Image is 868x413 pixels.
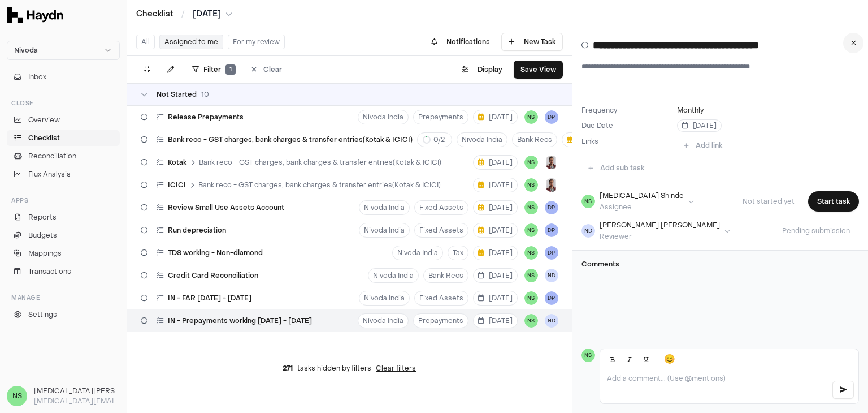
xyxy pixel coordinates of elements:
button: Start task [808,191,859,212]
button: Clear [245,61,289,79]
span: ND [581,224,595,238]
div: Manage [7,289,120,307]
span: Not started yet [734,197,804,206]
span: ND [545,314,558,328]
span: [DATE] [478,158,513,167]
span: Pending submission [773,226,859,235]
button: Save View [514,61,563,79]
span: Bank reco - GST charges, bank charges & transfer entries(Kotak & ICICI) [199,158,441,167]
button: Add sub task [581,159,651,177]
nav: breadcrumb [136,8,232,20]
button: [DATE] [473,246,518,260]
img: Haydn Logo [7,7,63,23]
button: NS [524,291,538,305]
a: Overview [7,112,120,128]
button: NS [524,110,538,124]
button: Fixed Assets [414,200,468,215]
button: DP [545,291,558,305]
span: NS [7,386,27,406]
span: Mappings [28,248,62,259]
button: Nivoda India [359,223,410,238]
span: [DATE] [478,113,513,122]
button: NS [524,156,538,169]
div: Apps [7,191,120,209]
div: Assignee [600,203,684,212]
button: NS [524,223,538,237]
div: Reviewer [600,232,720,241]
button: Italic (Ctrl+I) [622,351,637,367]
button: Nivoda India [358,110,409,124]
span: Nivoda [14,46,38,55]
span: 0 / 2 [433,135,445,144]
button: Fixed Assets [414,223,468,238]
span: 1 [225,64,236,75]
a: Transactions [7,264,120,279]
img: JP Smit [545,156,558,169]
button: Display [455,61,509,79]
span: [DATE] [478,316,513,325]
button: JP Smit [545,178,558,192]
span: [DATE] [478,226,513,235]
span: [DATE] [193,8,221,20]
a: Checklist [7,130,120,146]
button: Tax [448,246,468,260]
span: [DATE] [682,121,717,130]
span: DP [545,201,558,214]
span: Bank reco - GST charges, bank charges & transfer entries(Kotak & ICICI) [198,180,441,190]
button: NS [524,314,538,328]
div: [PERSON_NAME] [PERSON_NAME] [600,221,720,230]
button: For my review [228,35,285,49]
label: Due Date [581,121,672,130]
button: Nivoda India [359,200,410,215]
a: Mappings [7,246,120,261]
button: NS [524,201,538,214]
a: Reconciliation [7,148,120,164]
a: Reports [7,209,120,225]
button: NS[MEDICAL_DATA] ShindeAssignee [581,191,694,212]
button: Assigned to me [159,35,223,49]
span: Review Small Use Assets Account [168,203,284,212]
span: NS [524,269,538,282]
span: 😊 [664,352,675,366]
button: [DATE] [473,223,518,238]
button: NS [524,246,538,260]
button: Nivoda India [358,313,409,328]
button: ND [545,269,558,282]
button: [DATE] [473,268,518,283]
button: DP [545,246,558,260]
button: Inbox [7,69,120,85]
a: Settings [7,307,120,322]
label: Frequency [581,106,672,115]
button: Nivoda India [368,268,419,283]
p: [MEDICAL_DATA][EMAIL_ADDRESS][DOMAIN_NAME] [34,396,120,406]
span: Credit Card Reconciliation [168,271,258,280]
button: Prepayments [413,110,468,124]
span: Release Prepayments [168,113,244,122]
span: Transactions [28,266,71,277]
button: ND[PERSON_NAME] [PERSON_NAME]Reviewer [581,221,730,241]
span: [DATE] [478,248,513,257]
button: [DATE] [562,132,606,147]
button: Fixed Assets [414,291,468,306]
span: [DATE] [478,271,513,280]
a: Checklist [136,8,173,20]
span: [DATE] [478,180,513,190]
button: Nivoda India [457,132,507,147]
a: Budgets [7,227,120,243]
button: NS [524,178,538,192]
span: Kotak [168,158,186,167]
button: [DATE] [193,8,232,20]
span: Flux Analysis [28,169,71,179]
span: Reconciliation [28,151,76,161]
span: ICICI [168,180,186,190]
